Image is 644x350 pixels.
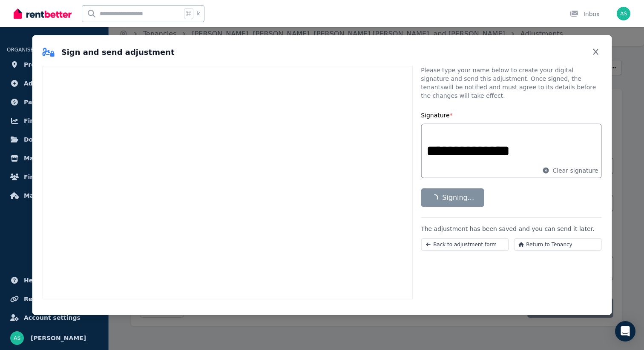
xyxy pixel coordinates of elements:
span: Signing... [442,192,474,202]
p: The adjustment has been saved and you can send it later. [421,224,601,233]
span: Back to adjustment form [433,241,497,248]
label: Signature [421,111,453,118]
h2: Sign and send adjustment [43,46,175,58]
button: Return to Tenancy [514,238,601,250]
button: Back to adjustment form [421,238,509,250]
button: Clear signature [542,166,598,174]
p: Please type your name below to create your digital signature and send this adjustment. Once signe... [421,65,601,100]
button: Close [589,45,601,59]
button: Signing... [421,188,484,207]
span: Return to Tenancy [526,241,572,248]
